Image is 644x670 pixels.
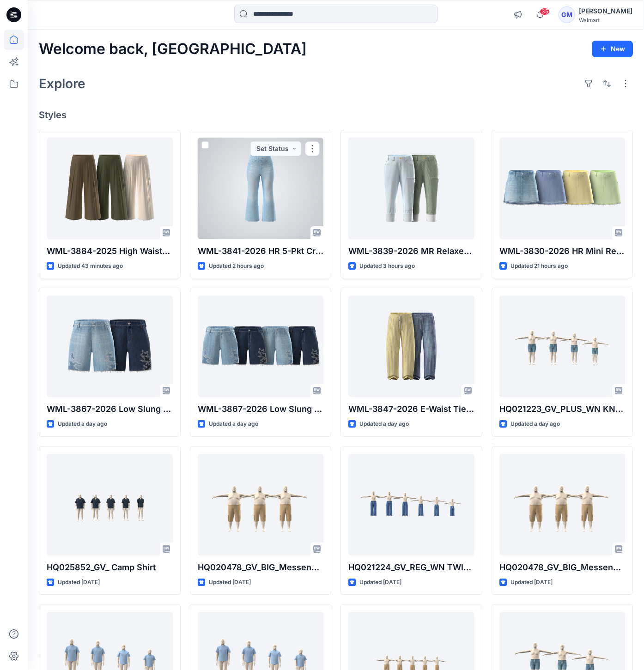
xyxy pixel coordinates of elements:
[47,454,173,555] a: HQ025852_GV_ Camp Shirt
[348,138,474,239] a: WML-3839-2026 MR Relaxed Straight Carpenter
[198,403,324,416] p: WML-3867-2026 Low Slung Raw Hem Short - Inseam 7"
[198,138,324,239] a: WML-3841-2026 HR 5-Pkt Cropped Flare
[359,419,409,429] p: Updated a day ago
[39,109,633,121] h4: Styles
[47,138,173,239] a: WML-3884-2025 High Waisted Pintuck Culottes
[359,578,401,587] p: Updated [DATE]
[198,561,324,574] p: HQ020478_GV_BIG_Messenger Cargo Short
[499,561,626,574] p: HQ020478_GV_BIG_Messenger Cargo Short
[499,296,626,397] a: HQ021223_GV_PLUS_WN KNIT WAISTBAND DENIM SHORT
[47,245,173,258] p: WML-3884-2025 High Waisted Pintuck Culottes
[58,578,100,587] p: Updated [DATE]
[58,419,107,429] p: Updated a day ago
[58,261,123,271] p: Updated 43 minutes ago
[209,578,251,587] p: Updated [DATE]
[499,403,626,416] p: HQ021223_GV_PLUS_WN KNIT WAISTBAND DENIM SHORT
[559,6,575,23] div: GM
[47,296,173,397] a: WML-3867-2026 Low Slung Raw Hem Short - Inseam 7"
[198,245,324,258] p: WML-3841-2026 HR 5-Pkt Cropped Flare
[592,41,633,57] button: New
[510,578,553,587] p: Updated [DATE]
[499,454,626,555] a: HQ020478_GV_BIG_Messenger Cargo Short
[359,261,415,271] p: Updated 3 hours ago
[499,138,626,239] a: WML-3830-2026 HR Mini Release Hem Skirt
[198,296,324,397] a: WML-3867-2026 Low Slung Raw Hem Short - Inseam 7"
[579,6,632,17] div: [PERSON_NAME]
[39,41,307,58] h2: Welcome back, [GEOGRAPHIC_DATA]
[579,17,632,24] div: Walmart
[499,245,626,258] p: WML-3830-2026 HR Mini Release Hem Skirt
[510,261,568,271] p: Updated 21 hours ago
[39,76,85,91] h2: Explore
[348,561,474,574] p: HQ021224_GV_REG_WN TWILL WIDE LEG PULL ON
[348,454,474,555] a: HQ021224_GV_REG_WN TWILL WIDE LEG PULL ON
[198,454,324,555] a: HQ020478_GV_BIG_Messenger Cargo Short
[510,419,560,429] p: Updated a day ago
[209,419,258,429] p: Updated a day ago
[348,296,474,397] a: WML-3847-2026 E-Waist Tie Front Barrel
[209,261,264,271] p: Updated 2 hours ago
[47,561,173,574] p: HQ025852_GV_ Camp Shirt
[348,245,474,258] p: WML-3839-2026 MR Relaxed Straight [PERSON_NAME]
[540,8,550,15] span: 35
[47,403,173,416] p: WML-3867-2026 Low Slung Raw Hem Short - Inseam 7"
[348,403,474,416] p: WML-3847-2026 E-Waist Tie Front Barrel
